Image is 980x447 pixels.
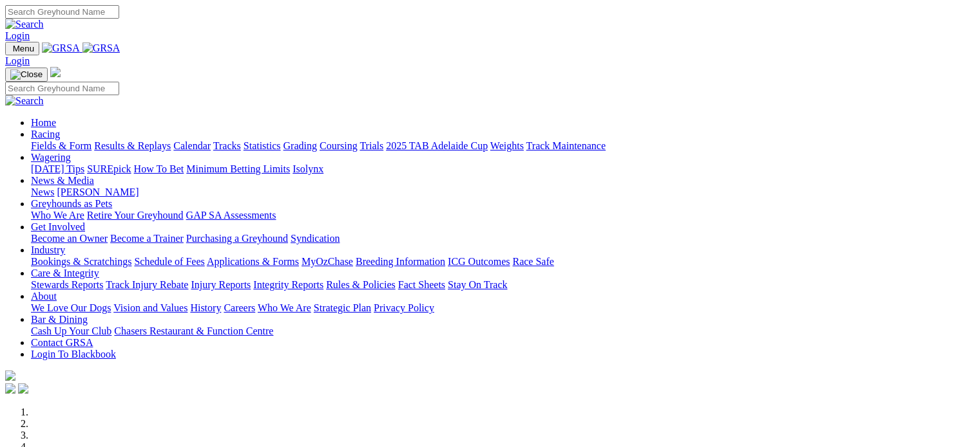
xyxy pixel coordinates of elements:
a: Coursing [320,140,358,151]
a: Careers [224,302,255,313]
a: Results & Replays [94,140,171,151]
a: We Love Our Dogs [31,302,111,313]
a: Fields & Form [31,140,91,151]
a: GAP SA Assessments [186,210,276,221]
span: Menu [13,44,34,53]
a: Login [5,30,30,41]
a: Stay On Track [448,279,507,290]
button: Toggle navigation [5,68,48,82]
a: Become a Trainer [110,233,184,244]
img: Close [10,69,43,80]
a: ICG Outcomes [448,256,510,267]
input: Search [5,5,119,19]
div: Wagering [31,163,975,175]
a: News & Media [31,175,94,186]
a: Care & Integrity [31,268,99,278]
a: Login To Blackbook [31,349,116,360]
img: GRSA [42,42,80,54]
a: News [31,187,54,197]
img: GRSA [82,42,120,54]
a: Schedule of Fees [134,256,204,267]
a: Fact Sheets [398,279,445,290]
a: Weights [490,140,524,151]
a: Track Maintenance [526,140,606,151]
a: Privacy Policy [374,302,434,313]
a: Breeding Information [356,256,445,267]
div: Industry [31,256,975,268]
img: logo-grsa-white.png [5,370,15,381]
a: 2025 TAB Adelaide Cup [386,140,488,151]
a: History [190,302,221,313]
a: [PERSON_NAME] [57,187,139,197]
a: Track Injury Rebate [106,279,188,290]
div: Greyhounds as Pets [31,210,975,221]
a: Stewards Reports [31,279,103,290]
a: Chasers Restaurant & Function Centre [114,325,273,336]
a: Bookings & Scratchings [31,256,131,267]
a: [DATE] Tips [31,163,84,174]
a: Grading [283,140,317,151]
a: Rules & Policies [326,279,396,290]
a: About [31,291,57,302]
a: Applications & Forms [207,256,299,267]
a: Who We Are [31,210,84,221]
a: Industry [31,244,65,255]
a: Wagering [31,152,71,163]
a: Injury Reports [191,279,251,290]
a: SUREpick [87,163,131,174]
a: Contact GRSA [31,337,93,348]
a: Race Safe [512,256,553,267]
a: Who We Are [258,302,311,313]
img: Search [5,19,44,30]
a: Retire Your Greyhound [87,210,184,221]
div: About [31,302,975,314]
img: Search [5,95,44,107]
a: How To Bet [134,163,184,174]
a: Minimum Betting Limits [186,163,290,174]
div: Bar & Dining [31,325,975,337]
img: twitter.svg [18,383,28,394]
a: Purchasing a Greyhound [186,233,288,244]
a: Racing [31,129,60,140]
div: News & Media [31,187,975,198]
a: Integrity Reports [253,279,323,290]
a: MyOzChase [302,256,353,267]
a: Cash Up Your Club [31,325,111,336]
button: Toggle navigation [5,42,39,55]
input: Search [5,82,119,95]
a: Trials [360,140,383,151]
a: Become an Owner [31,233,108,244]
img: logo-grsa-white.png [50,67,61,77]
a: Get Involved [31,221,85,232]
div: Care & Integrity [31,279,975,291]
a: Greyhounds as Pets [31,198,112,209]
a: Home [31,117,56,128]
div: Get Involved [31,233,975,244]
a: Bar & Dining [31,314,88,325]
a: Tracks [213,140,241,151]
a: Login [5,55,30,66]
a: Syndication [291,233,340,244]
div: Racing [31,140,975,152]
a: Strategic Plan [314,302,371,313]
a: Statistics [244,140,281,151]
a: Vision and Values [113,302,187,313]
a: Isolynx [293,163,323,174]
img: facebook.svg [5,383,15,394]
a: Calendar [173,140,211,151]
